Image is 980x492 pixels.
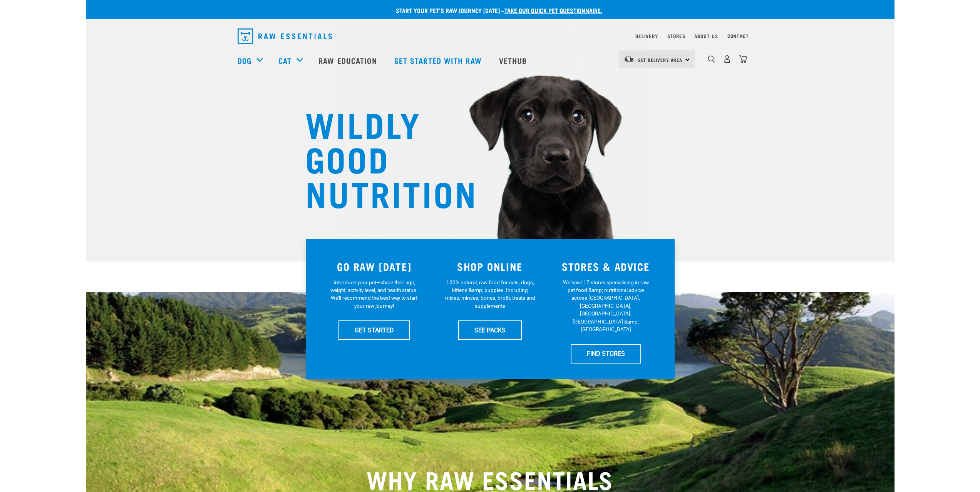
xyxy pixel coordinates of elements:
nav: dropdown navigation [86,45,895,76]
h3: STORES & ADVICE [553,260,659,272]
h3: GO RAW [DATE] [321,260,428,272]
a: SEE PACKS [458,320,522,340]
a: Contact [727,35,749,37]
a: Get started with Raw [387,45,491,76]
p: We have 17 stores specialising in raw pet food &amp; nutritional advice across [GEOGRAPHIC_DATA],... [561,279,651,334]
p: 100% natural, raw food for cats, dogs, kittens &amp; puppies. Including mixes, minces, bones, bro... [445,279,535,310]
a: Vethub [491,45,537,76]
a: take our quick pet questionnaire. [504,8,602,12]
a: GET STARTED [338,320,410,340]
a: FIND STORES [571,344,641,363]
nav: dropdown navigation [231,25,749,47]
img: Raw Essentials Logo [238,28,332,44]
img: user.png [723,55,731,63]
h1: WILDLY GOOD NUTRITION [305,106,459,210]
img: home-icon@2x.png [739,55,747,63]
a: Dog [238,55,251,66]
p: Start your pet’s raw journey [DATE] – [92,6,900,15]
a: Stores [667,35,685,37]
span: Set Delivery Area [638,58,683,61]
h3: SHOP ONLINE [437,260,543,272]
a: Delivery [635,35,658,37]
a: Raw Education [311,45,386,76]
a: About Us [694,35,718,37]
img: van-moving.png [624,56,634,63]
img: home-icon-1@2x.png [708,55,715,63]
p: Introduce your pet—share their age, weight, activity level, and health status. We'll recommend th... [329,279,419,310]
a: Cat [278,55,291,66]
